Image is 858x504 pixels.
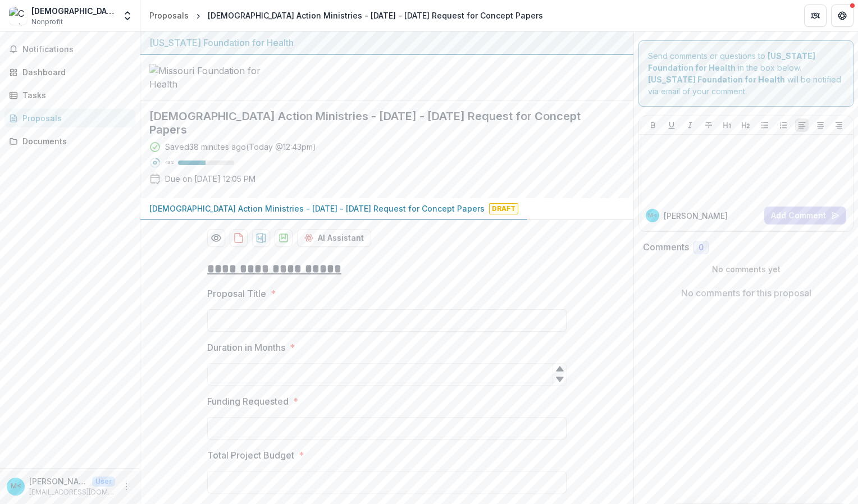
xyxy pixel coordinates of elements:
button: Italicize [683,118,697,132]
button: Open entity switcher [120,4,135,27]
button: Preview c56ab79f-a263-400c-b7a3-0f78991b6ede-0.pdf [207,229,225,247]
button: Bold [646,118,660,132]
p: [EMAIL_ADDRESS][DOMAIN_NAME] [29,487,115,497]
div: Documents [22,135,126,147]
div: Tasks [22,89,126,101]
span: Nonprofit [31,17,63,27]
div: Send comments or questions to in the box below. will be notified via email of your comment. [638,40,854,107]
button: Get Help [831,4,854,27]
div: [US_STATE] Foundation for Health [149,36,624,49]
button: Heading 1 [720,118,734,132]
button: Align Left [795,118,809,132]
div: Proposals [149,10,189,21]
a: Dashboard [4,63,135,81]
button: Underline [665,118,678,132]
div: [DEMOGRAPHIC_DATA] Action Ministries - [DATE] - [DATE] Request for Concept Papers [208,10,543,21]
span: 0 [699,243,704,253]
p: [DEMOGRAPHIC_DATA] Action Ministries - [DATE] - [DATE] Request for Concept Papers [149,203,485,214]
button: download-proposal [230,229,248,247]
button: Strike [702,118,715,132]
p: No comments yet [643,263,849,275]
button: Bullet List [758,118,772,132]
button: Add Comment [764,207,846,224]
div: Saved 38 minutes ago ( Today @ 12:43pm ) [165,141,316,153]
h2: Comments [643,242,689,253]
a: Proposals [4,109,135,127]
p: Duration in Months [207,341,285,354]
img: Christian Action Ministries [9,7,27,25]
a: Tasks [4,86,135,104]
p: [PERSON_NAME] <[EMAIL_ADDRESS][DOMAIN_NAME]> [29,475,88,487]
button: Ordered List [777,118,790,132]
a: Proposals [145,7,193,24]
button: Align Center [814,118,827,132]
div: [DEMOGRAPHIC_DATA] Action Ministries [31,5,115,17]
h2: [DEMOGRAPHIC_DATA] Action Ministries - [DATE] - [DATE] Request for Concept Papers [149,109,606,136]
p: No comments for this proposal [681,286,811,300]
img: Missouri Foundation for Health [149,64,262,91]
button: Partners [804,4,827,27]
button: Heading 2 [739,118,752,132]
p: 49 % [165,159,174,167]
p: Proposal Title [207,287,266,300]
div: Proposals [22,112,126,124]
button: Notifications [4,40,135,58]
nav: breadcrumb [145,7,547,24]
button: download-proposal [252,229,270,247]
span: Notifications [22,45,131,54]
div: Michele Dean <director@christianactionministries.org> [11,483,21,490]
div: Michele Dean <director@christianactionministries.org> [648,213,657,218]
button: download-proposal [275,229,293,247]
p: [PERSON_NAME] [664,210,728,222]
div: Dashboard [22,66,126,78]
a: Documents [4,132,135,150]
p: Total Project Budget [207,448,294,462]
p: Due on [DATE] 12:05 PM [165,173,255,185]
p: Funding Requested [207,395,289,408]
button: Align Right [832,118,846,132]
span: Draft [489,203,518,214]
button: AI Assistant [297,229,371,247]
button: More [120,480,133,493]
strong: [US_STATE] Foundation for Health [648,75,785,84]
p: User [92,476,115,487]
